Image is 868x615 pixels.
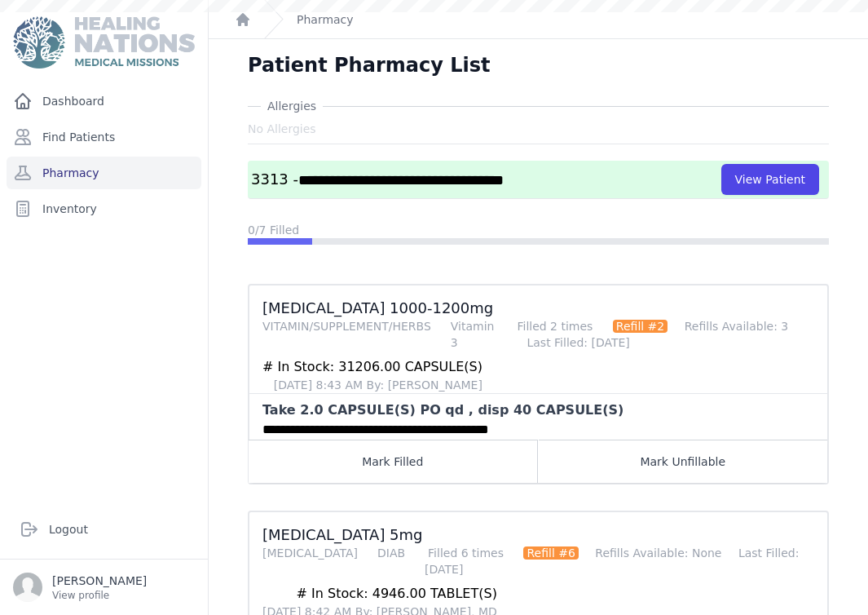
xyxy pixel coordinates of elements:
div: Vitamin 3 [451,318,495,351]
span: No Allergies [248,121,316,137]
a: Find Patients [7,121,201,153]
div: DIAB [377,545,405,577]
a: Logout [13,513,195,546]
span: Refills Available: None [595,546,721,560]
span: Refill #2 [613,320,668,333]
a: Inventory [7,192,201,225]
span: Last Filled: [DATE] [527,336,629,349]
span: Allergies [261,98,323,114]
img: Medical Missions EMR [13,16,194,69]
p: View profile [52,589,147,602]
h1: Patient Pharmacy List [248,52,490,78]
span: Filled 6 times [425,546,507,560]
span: Refill #6 [523,546,578,560]
div: # In Stock: 4946.00 TABLET(S) [262,584,497,604]
h3: [MEDICAL_DATA] 1000-1200mg [262,299,814,351]
h3: 3313 - [251,170,721,190]
a: Pharmacy [297,11,354,28]
span: Refills Available: 3 [685,320,789,333]
button: Mark Filled [249,440,538,483]
div: [MEDICAL_DATA] [262,545,358,577]
p: [PERSON_NAME] [52,573,147,589]
a: Dashboard [7,85,201,117]
div: # In Stock: 31206.00 CAPSULE(S) [262,357,482,377]
a: [PERSON_NAME] View profile [13,573,195,602]
div: VITAMIN/SUPPLEMENT/HERBS [262,318,431,351]
span: Filled 2 times [513,320,596,333]
h3: [MEDICAL_DATA] 5mg [262,525,814,577]
button: View Patient [721,164,819,195]
div: 0/7 Filled [248,222,829,238]
button: Mark Unfillable [539,440,828,483]
a: Pharmacy [7,157,201,189]
div: [DATE] 8:43 AM By: [PERSON_NAME] [262,377,482,393]
div: Take 2.0 CAPSULE(S) PO qd , disp 40 CAPSULE(S) [262,400,623,420]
